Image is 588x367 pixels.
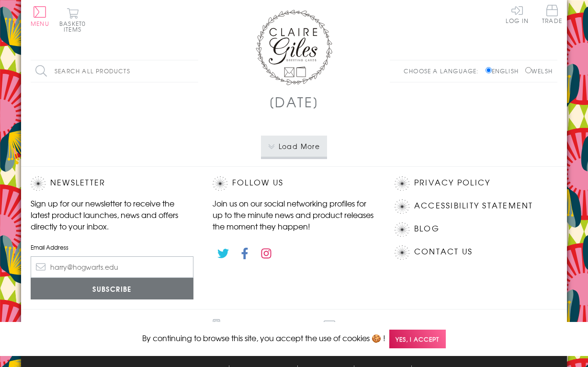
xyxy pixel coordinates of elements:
[64,19,86,34] span: 0 items
[269,92,319,112] h1: [DATE]
[31,278,193,299] input: Subscribe
[486,67,523,75] label: English
[186,319,247,346] a: 0191 270 8191
[59,8,86,32] button: Basket0 items
[189,60,198,82] input: Search
[542,5,562,25] a: Trade
[31,60,198,82] input: Search all products
[257,319,403,346] a: [EMAIL_ADDRESS][DOMAIN_NAME]
[414,222,440,235] a: Blog
[506,5,529,23] a: Log In
[31,176,193,191] h2: Newsletter
[31,243,193,252] label: Email Address
[525,67,553,75] label: Welsh
[31,6,49,26] button: Menu
[542,5,562,23] span: Trade
[414,199,533,212] a: Accessibility Statement
[31,256,193,278] input: harry@hogwarts.edu
[213,176,375,191] h2: Follow Us
[414,176,490,189] a: Privacy Policy
[389,330,446,348] span: Yes, I accept
[414,245,473,258] a: Contact Us
[256,10,332,85] img: Claire Giles Greetings Cards
[404,67,484,75] p: Choose a language:
[261,136,328,157] button: Load More
[525,67,531,73] input: Welsh
[31,19,49,28] span: Menu
[213,197,375,232] p: Join us on our social networking profiles for up to the minute news and product releases the mome...
[486,67,492,73] input: English
[31,197,193,232] p: Sign up for our newsletter to receive the latest product launches, news and offers directly to yo...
